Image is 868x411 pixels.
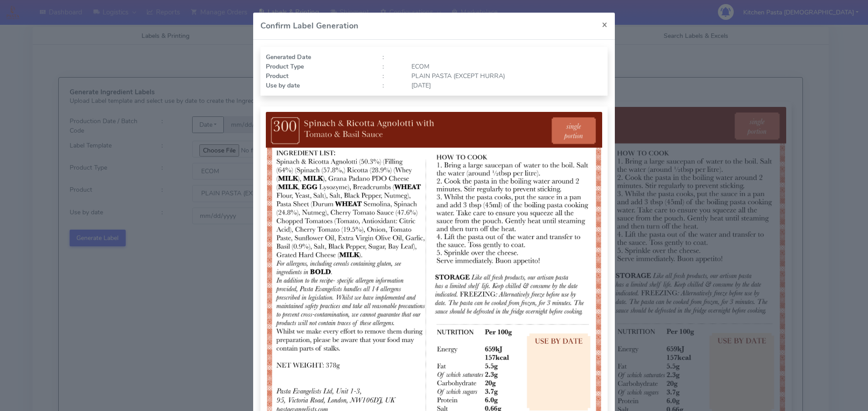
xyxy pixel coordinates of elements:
[405,71,609,81] div: PLAIN PASTA (EXCEPT HURRA)
[266,62,304,71] strong: Product Type
[266,81,300,90] strong: Use by date
[405,62,609,71] div: ECOM
[260,20,359,32] h4: Confirm Label Generation
[602,18,608,31] span: ×
[266,72,288,80] strong: Product
[376,71,405,81] div: :
[266,53,311,61] strong: Generated Date
[594,13,615,37] button: Close
[376,62,405,71] div: :
[405,81,609,90] div: [DATE]
[376,52,405,62] div: :
[376,81,405,90] div: :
